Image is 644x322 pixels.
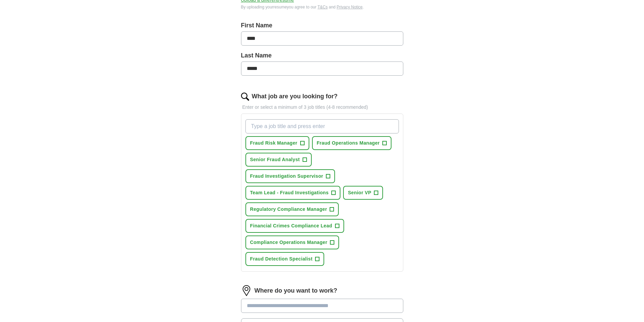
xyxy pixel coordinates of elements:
[250,222,332,229] span: Financial Crimes Compliance Lead
[250,156,300,163] span: Senior Fraud Analyst
[241,21,403,30] label: First Name
[250,140,297,147] span: Fraud Risk Manager
[241,4,403,10] div: By uploading your resume you agree to our and .
[252,92,338,101] label: What job are you looking for?
[250,173,324,180] span: Fraud Investigation Supervisor
[245,202,339,216] button: Regulatory Compliance Manager
[241,93,249,101] img: search.png
[245,219,344,233] button: Financial Crimes Compliance Lead
[245,119,399,133] input: Type a job title and press enter
[317,5,328,9] a: T&Cs
[245,252,325,266] button: Fraud Detection Specialist
[343,186,383,200] button: Senior VP
[255,286,337,295] label: Where do you want to work?
[250,206,327,213] span: Regulatory Compliance Manager
[245,186,341,200] button: Team Lead - Fraud Investigations
[250,189,329,196] span: Team Lead - Fraud Investigations
[348,189,371,196] span: Senior VP
[317,140,380,147] span: Fraud Operations Manager
[250,239,328,246] span: Compliance Operations Manager
[241,285,252,296] img: location.png
[245,169,335,183] button: Fraud Investigation Supervisor
[245,153,312,167] button: Senior Fraud Analyst
[241,51,403,60] label: Last Name
[245,136,309,150] button: Fraud Risk Manager
[337,5,363,9] a: Privacy Notice
[312,136,392,150] button: Fraud Operations Manager
[245,236,339,249] button: Compliance Operations Manager
[241,104,403,111] p: Enter or select a minimum of 3 job titles (4-8 recommended)
[250,255,313,263] span: Fraud Detection Specialist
